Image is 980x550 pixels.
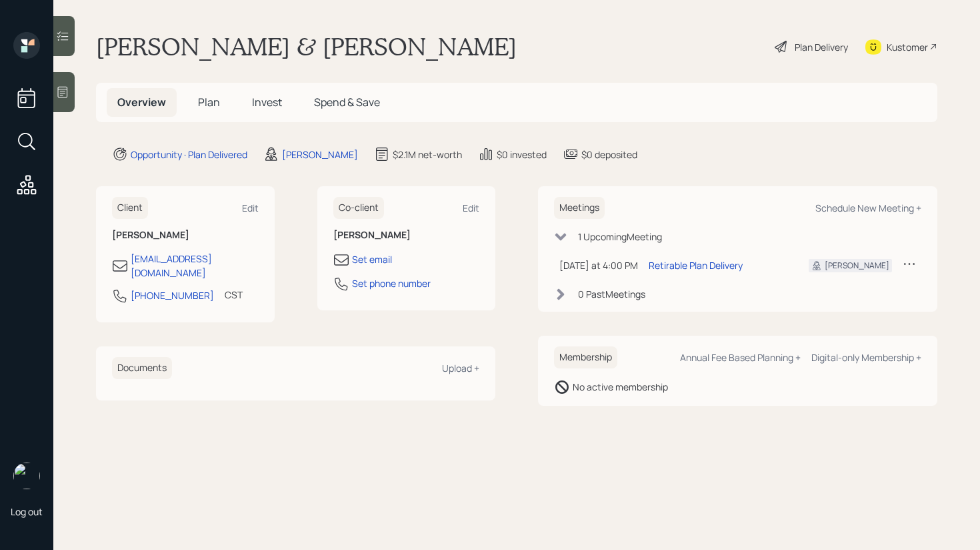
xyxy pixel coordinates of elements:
[13,463,40,489] img: retirable_logo.png
[333,197,384,219] h6: Co-client
[554,346,617,368] h6: Membership
[282,148,358,162] div: [PERSON_NAME]
[442,362,479,374] div: Upload +
[352,276,431,290] div: Set phone number
[117,95,166,109] span: Overview
[554,197,605,219] h6: Meetings
[131,288,214,302] div: [PHONE_NUMBER]
[112,230,259,241] h6: [PERSON_NAME]
[352,252,392,266] div: Set email
[131,252,259,280] div: [EMAIL_ADDRESS][DOMAIN_NAME]
[887,40,928,54] div: Kustomer
[578,230,662,244] div: 1 Upcoming Meeting
[314,95,380,109] span: Spend & Save
[497,148,547,162] div: $0 invested
[649,258,743,272] div: Retirable Plan Delivery
[795,40,848,54] div: Plan Delivery
[131,148,247,162] div: Opportunity · Plan Delivered
[811,351,921,364] div: Digital-only Membership +
[463,202,479,214] div: Edit
[112,197,148,219] h6: Client
[680,351,801,364] div: Annual Fee Based Planning +
[573,380,668,394] div: No active membership
[815,202,921,214] div: Schedule New Meeting +
[225,288,243,302] div: CST
[393,148,462,162] div: $2.1M net-worth
[96,32,517,61] h1: [PERSON_NAME] & [PERSON_NAME]
[11,505,43,518] div: Log out
[242,202,259,214] div: Edit
[578,287,645,301] div: 0 Past Meeting s
[559,258,638,272] div: [DATE] at 4:00 PM
[252,95,282,109] span: Invest
[333,230,480,241] h6: [PERSON_NAME]
[198,95,220,109] span: Plan
[825,260,889,272] div: [PERSON_NAME]
[581,148,637,162] div: $0 deposited
[112,357,172,379] h6: Documents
